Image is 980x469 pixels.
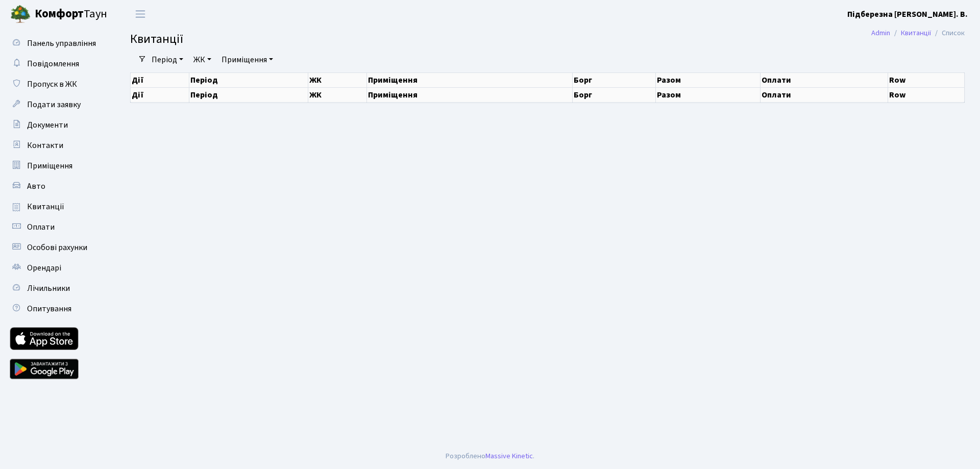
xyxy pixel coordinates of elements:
a: Подати заявку [5,94,107,115]
a: Авто [5,176,107,196]
a: Пропуск в ЖК [5,74,107,94]
img: logo.png [10,4,31,24]
li: Список [931,28,965,39]
span: Квитанції [27,201,64,212]
th: Row [888,72,964,87]
b: Комфорт [35,6,84,22]
span: Приміщення [27,160,72,171]
th: Дії [131,87,189,102]
span: Панель управління [27,38,96,49]
th: Дії [131,72,189,87]
a: Орендарі [5,258,107,278]
a: Лічильники [5,278,107,299]
a: Приміщення [217,51,277,68]
span: Лічильники [27,283,70,294]
a: Приміщення [5,156,107,176]
th: Борг [573,87,655,102]
span: Оплати [27,221,55,233]
th: ЖК [308,87,367,102]
span: Контакти [27,140,63,151]
nav: breadcrumb [856,22,980,44]
span: Квитанції [130,30,183,48]
a: Квитанції [5,196,107,217]
a: Massive Kinetic [485,451,533,461]
a: Особові рахунки [5,237,107,258]
a: Період [148,51,187,68]
span: Пропуск в ЖК [27,79,77,90]
th: Приміщення [366,72,573,87]
span: Авто [27,181,45,192]
a: Контакти [5,135,107,156]
a: ЖК [189,51,215,68]
a: Документи [5,115,107,135]
a: Квитанції [901,28,931,38]
a: Опитування [5,299,107,319]
th: Період [189,72,308,87]
th: Приміщення [366,87,573,102]
span: Таун [35,6,107,23]
div: Розроблено . [446,451,534,462]
span: Документи [27,119,68,131]
th: Оплати [761,87,888,102]
span: Орендарі [27,262,61,274]
a: Оплати [5,217,107,237]
th: Оплати [761,72,888,87]
span: Подати заявку [27,99,81,110]
a: Повідомлення [5,54,107,74]
a: Підберезна [PERSON_NAME]. В. [847,8,968,20]
button: Переключити навігацію [128,6,153,22]
th: Разом [655,87,761,102]
a: Панель управління [5,33,107,54]
th: ЖК [308,72,367,87]
th: Борг [573,72,655,87]
span: Повідомлення [27,58,79,69]
th: Разом [655,72,761,87]
a: Admin [871,28,890,38]
span: Особові рахунки [27,242,87,253]
b: Підберезна [PERSON_NAME]. В. [847,9,968,20]
th: Період [189,87,308,102]
th: Row [888,87,964,102]
span: Опитування [27,303,71,314]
